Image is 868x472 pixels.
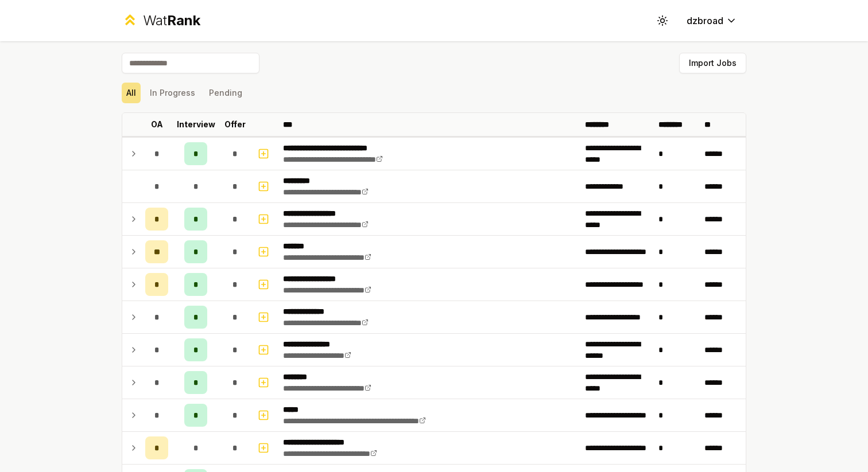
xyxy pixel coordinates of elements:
div: Wat [143,11,200,30]
span: dzbroad [687,14,723,28]
p: Offer [224,119,246,130]
button: In Progress [145,83,200,103]
button: Import Jobs [679,53,746,73]
button: dzbroad [677,10,746,31]
button: Pending [204,83,247,103]
span: Rank [167,12,200,29]
a: WatRank [122,11,200,30]
button: All [122,83,141,103]
p: Interview [177,119,215,130]
p: OA [151,119,163,130]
